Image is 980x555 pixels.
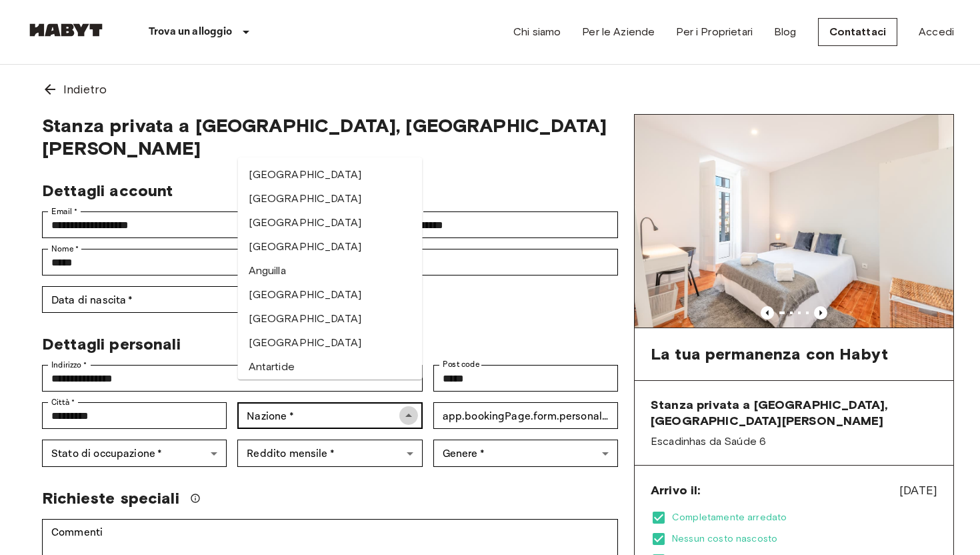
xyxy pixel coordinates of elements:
[651,482,701,498] span: Arrivo il:
[899,482,937,499] span: [DATE]
[238,331,423,355] li: [GEOGRAPHIC_DATA]
[238,283,423,307] li: [GEOGRAPHIC_DATA]
[42,114,618,159] span: Stanza privata a [GEOGRAPHIC_DATA], [GEOGRAPHIC_DATA][PERSON_NAME]
[238,307,423,331] li: [GEOGRAPHIC_DATA]
[51,396,75,408] label: Città
[63,81,107,98] span: Indietro
[672,532,937,546] span: Nessun costo nascosto
[814,306,827,320] button: Previous image
[818,18,898,46] a: Contattaci
[919,24,954,40] a: Accedi
[443,359,480,370] label: Post code
[651,344,888,364] span: La tua permanenza con Habyt
[582,24,655,40] a: Per le Aziende
[51,205,77,217] label: Email
[42,402,227,429] div: Città
[26,23,106,37] img: Habyt
[26,65,954,114] a: Indietro
[42,334,181,354] span: Dettagli personali
[42,211,325,238] div: Email
[651,434,937,449] span: Escadinhas da Saúde 6
[774,24,797,40] a: Blog
[149,24,233,40] p: Trova un alloggio
[238,235,423,259] li: [GEOGRAPHIC_DATA]
[399,406,418,425] button: Close
[51,243,79,255] label: Nome
[42,181,173,200] span: Dettagli account
[42,249,325,275] div: Nome
[238,259,423,283] li: Anguilla
[42,488,179,508] span: Richieste speciali
[672,511,937,524] span: Completamente arredato
[761,306,774,320] button: Previous image
[238,379,423,403] li: [GEOGRAPHIC_DATA]
[238,163,423,187] li: [GEOGRAPHIC_DATA]
[335,249,618,275] div: Cognome
[433,402,618,429] div: app.bookingPage.form.personalDetails.fieldLabels.idNumber
[635,115,953,328] img: Marketing picture of unit PT-17-007-007-01H
[190,493,201,504] svg: Faremo il possibile per soddisfare la tua richiesta, ma si prega di notare che non possiamo garan...
[238,211,423,235] li: [GEOGRAPHIC_DATA]
[513,24,561,40] a: Chi siamo
[433,365,618,392] div: Post code
[676,24,753,40] a: Per i Proprietari
[42,365,423,392] div: Indirizzo
[651,397,937,429] span: Stanza privata a [GEOGRAPHIC_DATA], [GEOGRAPHIC_DATA][PERSON_NAME]
[51,359,87,371] label: Indirizzo
[238,187,423,211] li: [GEOGRAPHIC_DATA]
[238,355,423,379] li: Antartide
